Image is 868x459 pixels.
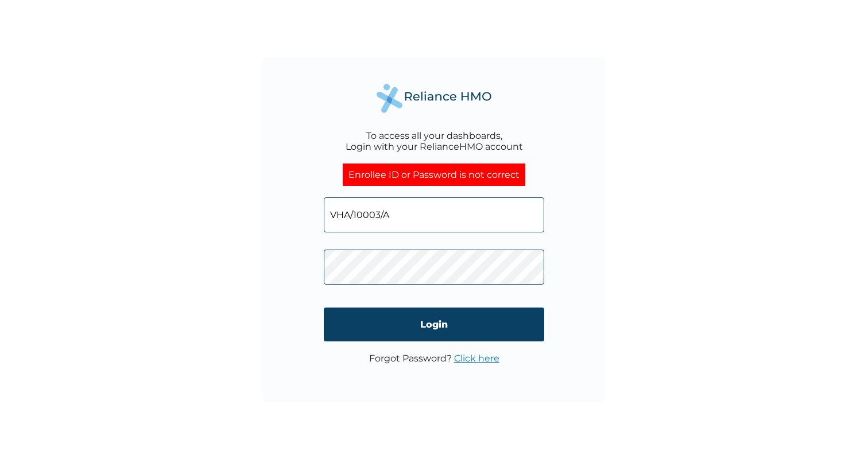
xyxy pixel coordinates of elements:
[454,353,499,364] a: Click here
[346,130,523,152] div: To access all your dashboards, Login with your RelianceHMO account
[377,84,491,113] img: Reliance Health's Logo
[324,308,544,341] input: Login
[369,353,499,364] p: Forgot Password?
[324,197,544,232] input: Email address or HMO ID
[343,164,525,186] div: Enrollee ID or Password is not correct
